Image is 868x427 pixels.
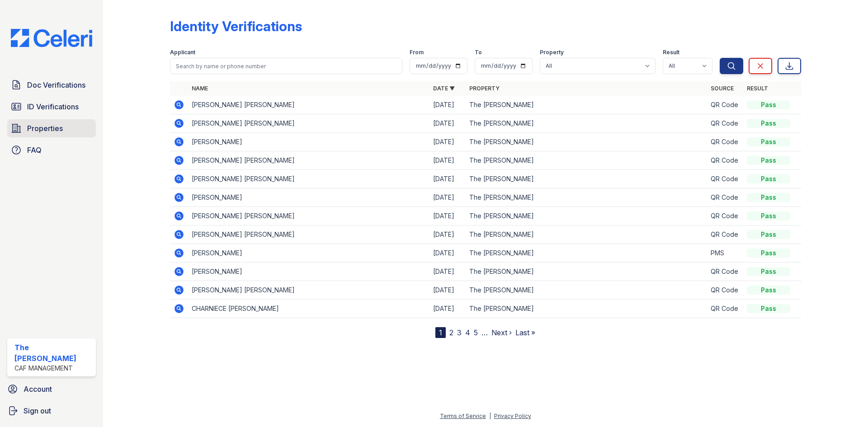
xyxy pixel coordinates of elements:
td: The [PERSON_NAME] [466,263,707,281]
div: Pass [747,230,790,239]
span: … [481,327,488,338]
td: The [PERSON_NAME] [466,281,707,300]
td: The [PERSON_NAME] [466,225,707,244]
a: Terms of Service [440,413,486,419]
td: [PERSON_NAME] [188,188,429,207]
td: [DATE] [429,170,466,188]
div: Pass [747,100,790,109]
div: Pass [747,304,790,313]
td: [DATE] [429,244,466,263]
td: The [PERSON_NAME] [466,244,707,263]
td: [DATE] [429,263,466,281]
td: [PERSON_NAME] [PERSON_NAME] [188,225,429,244]
td: QR Code [707,133,743,151]
td: The [PERSON_NAME] [466,207,707,225]
td: [DATE] [429,300,466,318]
a: Doc Verifications [7,76,96,94]
td: QR Code [707,281,743,300]
td: [PERSON_NAME] [PERSON_NAME] [188,151,429,170]
a: Property [469,85,500,92]
td: [PERSON_NAME] [PERSON_NAME] [188,207,429,225]
a: Name [192,85,208,92]
td: QR Code [707,225,743,244]
a: Account [4,380,99,398]
td: QR Code [707,300,743,318]
div: Pass [747,249,790,258]
a: 4 [465,328,470,337]
td: [PERSON_NAME] [PERSON_NAME] [188,281,429,300]
td: QR Code [707,114,743,133]
td: QR Code [707,170,743,188]
div: Pass [747,267,790,276]
td: [DATE] [429,151,466,170]
td: The [PERSON_NAME] [466,96,707,114]
div: Pass [747,174,790,183]
span: Account [24,384,52,394]
a: FAQ [7,141,96,159]
td: The [PERSON_NAME] [466,188,707,207]
span: ID Verifications [27,101,79,112]
span: FAQ [27,145,42,155]
div: Identity Verifications [170,18,302,34]
td: [PERSON_NAME] [PERSON_NAME] [188,170,429,188]
label: From [410,49,424,56]
td: The [PERSON_NAME] [466,151,707,170]
div: CAF Management [14,364,92,373]
div: Pass [747,137,790,146]
div: The [PERSON_NAME] [14,342,92,364]
div: 1 [435,327,446,338]
a: ID Verifications [7,98,96,116]
td: [DATE] [429,207,466,225]
a: Result [747,85,768,92]
td: [PERSON_NAME] [PERSON_NAME] [188,96,429,114]
a: Source [711,85,734,92]
div: Pass [747,211,790,221]
label: Applicant [170,49,195,56]
label: To [475,49,482,56]
td: The [PERSON_NAME] [466,170,707,188]
a: Privacy Policy [494,413,531,419]
span: Doc Verifications [27,80,85,90]
td: QR Code [707,188,743,207]
a: 3 [457,328,462,337]
div: Pass [747,193,790,202]
td: The [PERSON_NAME] [466,114,707,133]
div: Pass [747,286,790,295]
td: QR Code [707,96,743,114]
a: 2 [449,328,453,337]
div: | [489,413,491,419]
td: [DATE] [429,225,466,244]
label: Result [663,49,679,56]
td: CHARNIECE [PERSON_NAME] [188,300,429,318]
td: [DATE] [429,114,466,133]
div: Pass [747,119,790,128]
td: QR Code [707,207,743,225]
a: Properties [7,119,96,137]
label: Property [540,49,564,56]
td: [DATE] [429,188,466,207]
td: [DATE] [429,281,466,300]
input: Search by name or phone number [170,58,402,74]
span: Sign out [24,405,51,416]
td: [PERSON_NAME] [188,244,429,263]
img: CE_Logo_Blue-a8612792a0a2168367f1c8372b55b34899dd931a85d93a1a3d3e32e68fde9ad4.png [4,29,99,47]
td: QR Code [707,263,743,281]
td: The [PERSON_NAME] [466,300,707,318]
td: [PERSON_NAME] [188,263,429,281]
a: Last » [515,328,535,337]
td: The [PERSON_NAME] [466,133,707,151]
a: 5 [474,328,478,337]
a: Date ▼ [433,85,455,92]
div: Pass [747,156,790,165]
span: Properties [27,123,63,134]
td: PMS [707,244,743,263]
td: QR Code [707,151,743,170]
td: [PERSON_NAME] [188,133,429,151]
a: Next › [491,328,512,337]
td: [DATE] [429,133,466,151]
a: Sign out [4,402,99,420]
td: [PERSON_NAME] [PERSON_NAME] [188,114,429,133]
td: [DATE] [429,96,466,114]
